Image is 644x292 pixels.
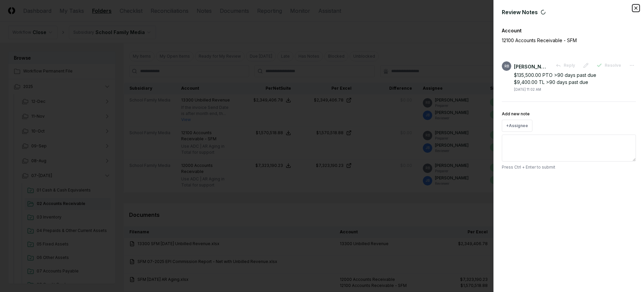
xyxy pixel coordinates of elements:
[514,87,541,92] div: [DATE] 11:02 AM
[502,37,613,44] p: 12100 Accounts Receivable - SFM
[502,8,636,16] div: Review Notes
[514,63,548,70] div: [PERSON_NAME]
[502,111,530,116] label: Add new note
[502,164,636,170] p: Press Ctrl + Enter to submit
[552,59,579,71] button: Reply
[605,62,621,68] span: Resolve
[502,120,532,132] button: +Assignee
[514,71,636,86] div: $135,500.00 PTO >90 days past due $9,400.00 TL >90 days past due
[505,64,509,69] span: RB
[593,59,625,71] button: Resolve
[502,27,636,34] div: Account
